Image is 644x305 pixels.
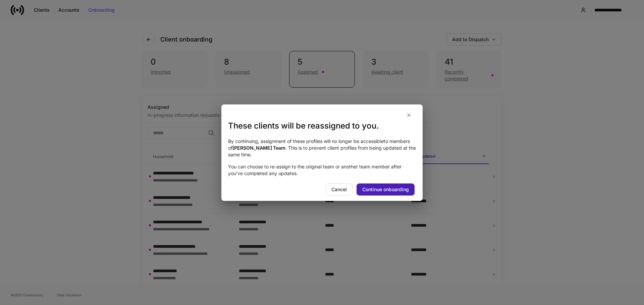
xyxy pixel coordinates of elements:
[357,183,415,196] button: Continue onboarding
[228,163,416,177] p: You can choose to re-assign to the original team or another team member after you've completed an...
[232,145,285,151] strong: [PERSON_NAME] Team
[331,187,347,192] div: Cancel
[326,183,353,196] button: Cancel
[228,121,416,131] h3: These clients will be reassigned to you.
[362,187,409,192] div: Continue onboarding
[228,138,416,158] p: By continuing, assignment of these profiles will no longer be accessible to members of . This is ...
